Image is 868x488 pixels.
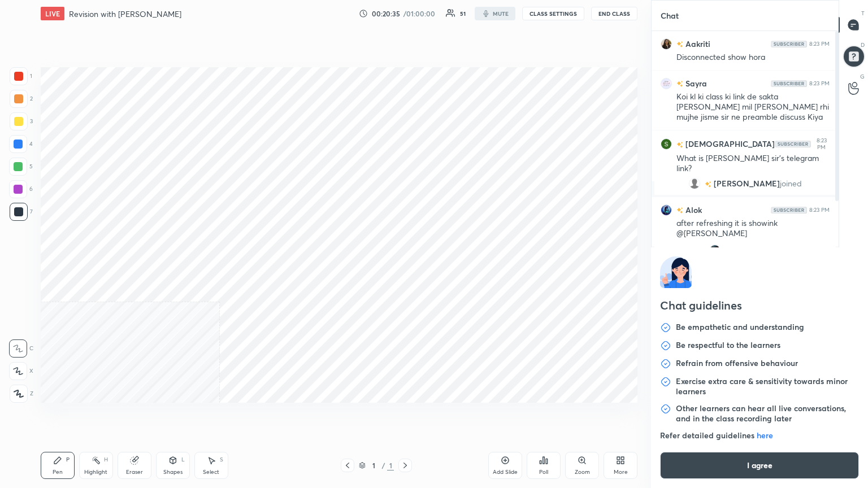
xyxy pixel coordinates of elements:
[676,322,804,333] p: Be empathetic and understanding
[9,339,33,358] div: C
[41,7,64,20] div: LIVE
[10,67,32,85] div: 1
[10,385,33,403] div: Z
[181,457,185,463] div: L
[539,469,548,475] div: Poll
[220,457,223,463] div: S
[368,462,379,469] div: 1
[387,460,394,470] div: 1
[69,8,181,19] h4: Revision with [PERSON_NAME]
[9,362,33,380] div: X
[591,7,637,20] button: End Class
[163,469,183,475] div: Shapes
[522,7,584,20] button: CLASS SETTINGS
[660,297,859,316] h2: Chat guidelines
[381,462,385,469] div: /
[676,403,859,424] p: Other learners can hear all live conversations, and in the class recording later
[9,135,33,153] div: 4
[575,469,590,475] div: Zoom
[9,180,33,198] div: 6
[66,457,70,463] div: P
[493,469,518,475] div: Add Slide
[757,430,773,441] a: here
[53,469,63,475] div: Pen
[676,340,780,351] p: Be respectful to the learners
[126,469,143,475] div: Eraser
[676,358,798,369] p: Refrain from offensive behaviour
[460,11,466,16] div: 51
[614,469,628,475] div: More
[203,469,219,475] div: Select
[676,376,859,396] p: Exercise extra care & sensitivity towards minor learners
[10,203,33,221] div: 7
[10,90,33,108] div: 2
[10,112,33,130] div: 3
[84,469,107,475] div: Highlight
[660,452,859,479] button: I agree
[660,430,859,441] p: Refer detailed guidelines
[104,457,108,463] div: H
[9,158,33,176] div: 5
